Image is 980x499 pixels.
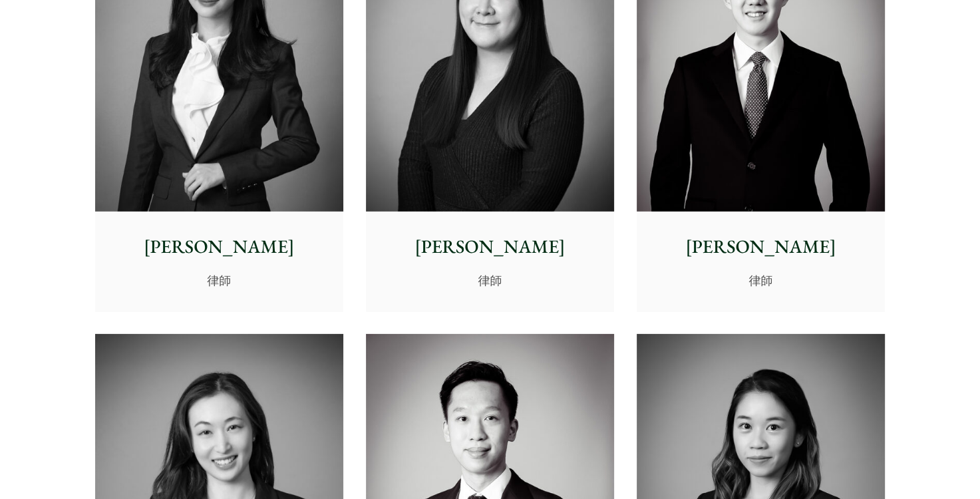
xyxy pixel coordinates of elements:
p: 律師 [647,271,874,289]
p: [PERSON_NAME] [647,233,874,261]
p: [PERSON_NAME] [106,233,333,261]
p: [PERSON_NAME] [377,233,603,261]
p: 律師 [106,271,333,289]
p: 律師 [377,271,603,289]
